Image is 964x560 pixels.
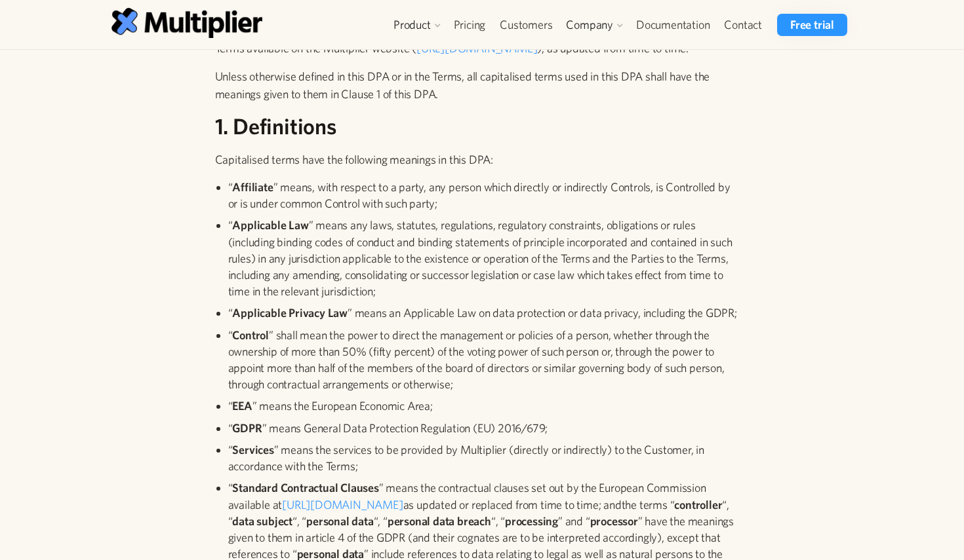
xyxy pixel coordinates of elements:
[393,17,431,33] div: Product
[232,180,273,194] strong: Affiliate
[228,441,740,474] li: “ ” means the services to be provided by Multiplier (directly or indirectly) to the Customer, in ...
[505,514,558,528] strong: processing
[566,17,613,33] div: Company
[232,514,292,528] strong: data subject
[232,218,308,232] strong: Applicable Law
[232,421,262,435] strong: GDPR
[232,481,378,495] strong: Standard Contractual Clauses
[232,306,348,320] strong: Applicable Privacy Law
[674,498,722,512] strong: controller
[629,14,717,36] a: Documentation
[232,443,273,457] strong: Services
[228,327,740,393] li: “ ” shall mean the power to direct the management or policies of a person, whether through the ow...
[215,151,740,168] p: Capitalised terms have the following meanings in this DPA:
[228,217,740,299] li: “ ” means any laws, statutes, regulations, regulatory constraints, obligations or rules (includin...
[387,14,447,36] div: Product
[228,179,740,212] li: “ ” means, with respect to a party, any person which directly or indirectly Controls, is Controll...
[492,14,559,36] a: Customers
[282,498,403,512] a: [URL][DOMAIN_NAME]
[717,14,769,36] a: Contact
[388,514,491,528] strong: personal data breach
[559,14,629,36] div: Company
[232,328,269,342] strong: Control
[215,113,740,140] h2: 1. Definitions
[232,399,252,413] strong: EEA
[306,514,373,528] strong: personal data
[447,14,493,36] a: Pricing
[590,514,638,528] strong: processor
[215,67,740,103] p: Unless otherwise defined in this DPA or in the Terms, all capitalised terms used in this DPA shal...
[228,420,740,436] li: “ ” means General Data Protection Regulation (EU) 2016/679;
[228,305,740,321] li: “ ” means an Applicable Law on data protection or data privacy, including the GDPR;
[228,398,740,414] li: “ ” means the European Economic Area;
[777,14,847,36] a: Free trial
